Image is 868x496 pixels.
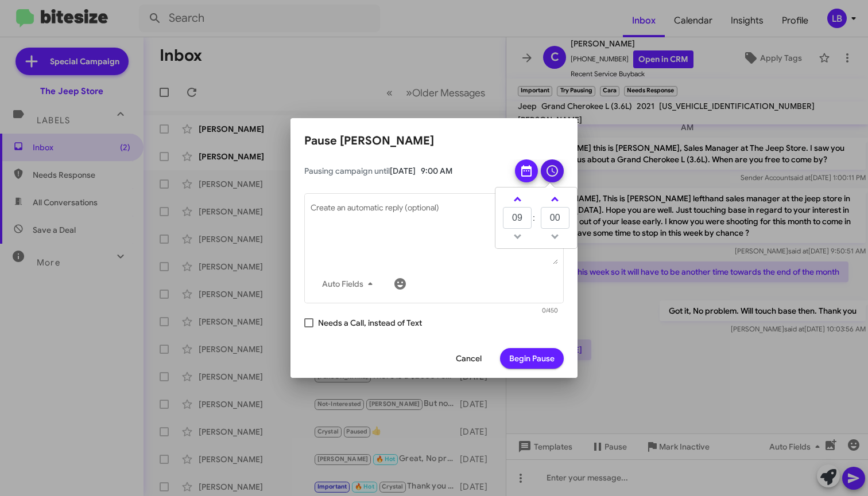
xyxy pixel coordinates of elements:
span: 9:00 AM [421,166,452,176]
input: MM [541,207,569,229]
td: : [532,206,540,229]
span: [DATE] [390,166,416,176]
button: Cancel [447,348,491,369]
input: HH [503,207,532,229]
button: Begin Pause [500,348,564,369]
h2: Pause [PERSON_NAME] [304,132,564,150]
span: Auto Fields [322,274,377,294]
span: Begin Pause [509,348,555,369]
mat-hint: 0/450 [542,307,558,314]
span: Needs a Call, instead of Text [318,316,422,330]
span: Pausing campaign until [304,165,505,177]
button: Auto Fields [313,274,386,294]
span: Cancel [456,348,482,369]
